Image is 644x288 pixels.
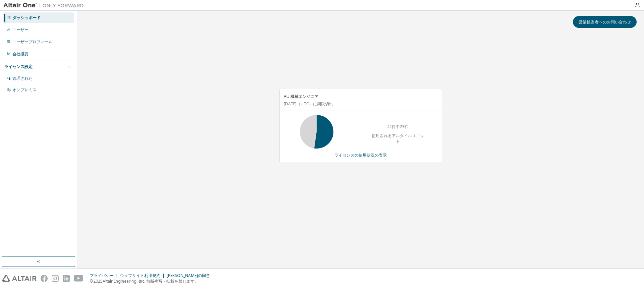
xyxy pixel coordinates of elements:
[297,101,313,107] font: （UTC）
[12,15,41,20] font: ダッシュボード
[103,278,199,284] font: Altair Engineering, Inc. 無断複写・転載を禁じます。
[313,101,333,107] font: に期限切れ
[387,124,409,129] font: 42件中23件
[52,275,59,282] img: instagram.svg
[284,94,319,99] font: AU 機械エンジニア
[579,19,631,25] font: 営業担当者へのお問い合わせ
[93,278,103,284] font: 2025
[12,87,37,93] font: オンプレミス
[334,152,387,158] font: ライセンスの使用状況の表示
[12,75,33,81] font: 管理された
[12,39,53,45] font: ユーザープロフィール
[74,275,84,282] img: youtube.svg
[90,273,114,278] font: プライバシー
[3,2,87,9] img: アルタイルワン
[12,27,29,33] font: ユーザー
[167,273,210,278] font: [PERSON_NAME]の同意
[284,101,297,107] font: [DATE]
[63,275,70,282] img: linkedin.svg
[12,51,29,57] font: 会社概要
[372,133,424,144] font: 使用されるアルタイルユニット
[90,278,93,284] font: ©
[573,16,637,28] button: 営業担当者へのお問い合わせ
[120,273,160,278] font: ウェブサイト利用規約
[2,275,37,282] img: altair_logo.svg
[41,275,48,282] img: facebook.svg
[4,64,33,69] font: ライセンス設定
